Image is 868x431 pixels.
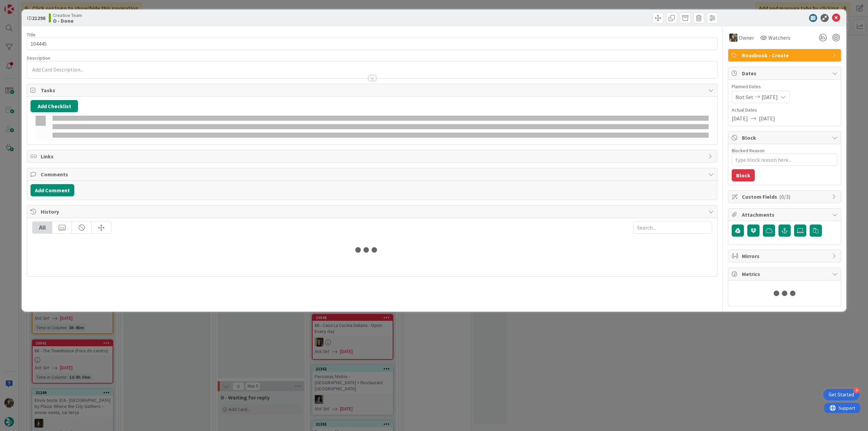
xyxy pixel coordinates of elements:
span: Block [742,134,829,142]
div: Open Get Started checklist, remaining modules: 4 [823,389,860,400]
img: IG [729,34,737,42]
button: Add Checklist [31,100,78,112]
input: Search... [633,221,712,234]
div: All [33,222,52,233]
span: History [41,208,705,216]
div: Get Started [829,391,854,398]
span: Metrics [742,270,829,278]
span: Tasks [41,86,705,94]
span: Owner [739,34,754,42]
b: O - Done [53,18,82,23]
span: Creative Team [53,13,82,18]
span: Roadbook - Create [742,51,829,59]
button: Add Comment [31,184,74,196]
span: Not Set [735,93,753,101]
span: Mirrors [742,252,829,260]
span: Watchers [768,34,790,42]
span: Actual Dates [732,106,837,114]
span: [DATE] [759,114,775,122]
span: Custom Fields [742,193,829,201]
label: Blocked Reason [732,148,765,154]
span: ID [27,14,45,22]
button: Block [732,169,755,181]
span: [DATE] [732,114,748,122]
span: Attachments [742,211,829,219]
span: Comments [41,170,705,178]
span: Description [27,55,50,61]
span: Planned Dates [732,83,837,90]
span: [DATE] [762,93,778,101]
span: Dates [742,69,829,77]
input: type card name here... [27,38,717,50]
span: Support [14,1,31,9]
span: ( 0/3 ) [779,193,790,200]
label: Title [27,32,36,38]
div: 4 [853,387,860,393]
span: Links [41,152,705,160]
b: 21298 [32,15,45,21]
